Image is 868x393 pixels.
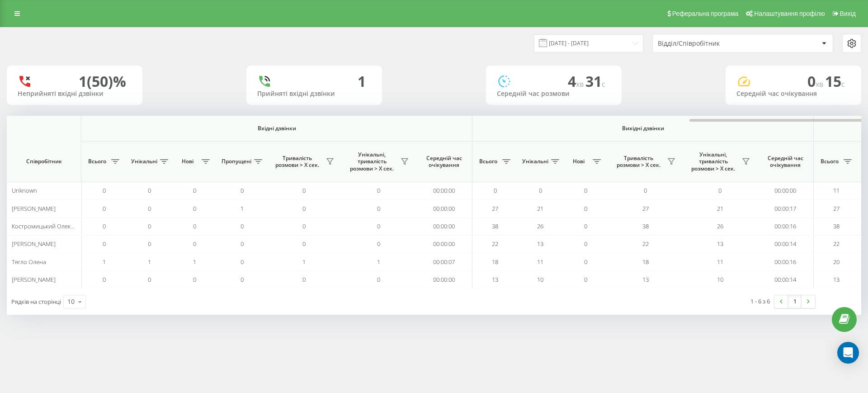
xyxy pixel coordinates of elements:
[302,240,306,248] span: 0
[642,275,649,284] span: 13
[757,182,814,199] td: 00:00:00
[537,222,543,230] span: 26
[193,186,196,194] span: 0
[302,204,306,213] span: 0
[302,186,306,194] span: 0
[833,275,840,284] span: 13
[86,158,108,165] span: Всього
[644,186,647,194] span: 0
[788,295,802,308] a: 1
[241,275,244,284] span: 0
[377,204,380,213] span: 0
[833,258,840,266] span: 20
[302,222,306,230] span: 0
[539,186,542,194] span: 0
[193,275,196,284] span: 0
[12,204,56,213] span: [PERSON_NAME]
[757,218,814,235] td: 00:00:16
[148,222,151,230] span: 0
[377,275,380,284] span: 0
[103,222,106,230] span: 0
[537,204,543,213] span: 21
[105,125,448,132] span: Вхідні дзвінки
[833,186,840,194] span: 11
[585,71,605,91] span: 31
[377,186,380,194] span: 0
[222,158,251,165] span: Пропущені
[642,222,649,230] span: 38
[492,204,498,213] span: 27
[642,204,649,213] span: 27
[494,125,793,132] span: Вихідні дзвінки
[840,10,856,17] span: Вихід
[148,275,151,284] span: 0
[642,240,649,248] span: 22
[754,10,825,17] span: Налаштування профілю
[257,90,371,98] div: Прийняті вхідні дзвінки
[193,222,196,230] span: 0
[584,240,587,248] span: 0
[841,79,845,89] span: c
[584,204,587,213] span: 0
[492,240,498,248] span: 22
[537,275,543,284] span: 10
[492,258,498,266] span: 18
[833,222,840,230] span: 38
[757,235,814,253] td: 00:00:14
[103,204,106,213] span: 0
[567,158,590,165] span: Нові
[193,240,196,248] span: 0
[358,73,366,90] div: 1
[750,297,770,306] div: 1 - 6 з 6
[148,240,151,248] span: 0
[241,186,244,194] span: 0
[241,258,244,266] span: 0
[176,158,199,165] span: Нові
[757,271,814,289] td: 00:00:14
[833,204,840,213] span: 27
[416,271,472,289] td: 00:00:00
[377,240,380,248] span: 0
[825,71,845,91] span: 15
[148,204,151,213] span: 0
[613,155,665,169] span: Тривалість розмови > Х сек.
[346,151,398,172] span: Унікальні, тривалість розмови > Х сек.
[757,199,814,217] td: 00:00:17
[717,240,723,248] span: 13
[833,240,840,248] span: 22
[718,186,722,194] span: 0
[241,204,244,213] span: 1
[416,199,472,217] td: 00:00:00
[818,158,841,165] span: Всього
[12,240,56,248] span: [PERSON_NAME]
[14,158,73,165] span: Співробітник
[642,258,649,266] span: 18
[837,342,859,364] div: Open Intercom Messenger
[494,186,497,194] span: 0
[416,218,472,235] td: 00:00:00
[584,186,587,194] span: 0
[103,240,106,248] span: 0
[537,240,543,248] span: 13
[193,204,196,213] span: 0
[103,275,106,284] span: 0
[717,258,723,266] span: 11
[423,155,465,169] span: Середній час очікування
[12,258,46,266] span: Тягло Олена
[584,258,587,266] span: 0
[584,222,587,230] span: 0
[148,186,151,194] span: 0
[717,222,723,230] span: 26
[568,71,585,91] span: 4
[497,90,611,98] div: Середній час розмови
[302,258,306,266] span: 1
[241,222,244,230] span: 0
[193,258,196,266] span: 1
[271,155,323,169] span: Тривалість розмови > Х сек.
[79,73,126,90] div: 1 (50)%
[576,79,585,89] span: хв
[477,158,500,165] span: Всього
[12,222,87,230] span: Костромицький Олександр
[148,258,151,266] span: 1
[807,71,825,91] span: 0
